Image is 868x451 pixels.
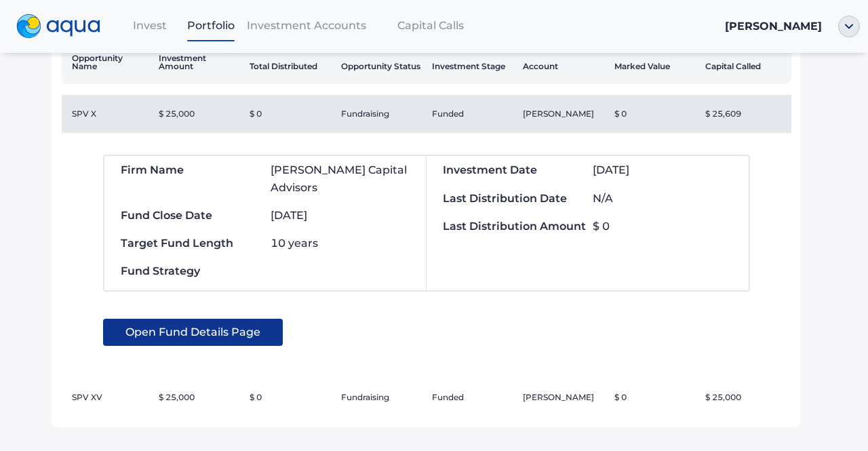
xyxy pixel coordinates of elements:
th: Investment Amount [153,41,244,84]
span: Firm Name [121,163,184,176]
td: $ 0 [609,95,700,133]
span: Fund Close Date [121,209,212,222]
td: $ 0 [609,378,700,416]
span: [DATE] [593,163,629,176]
a: Investment Accounts [241,12,372,39]
td: SPV XV [62,378,153,416]
span: [DATE] [271,209,307,222]
th: Opportunity Name [62,41,153,84]
a: Invest [119,12,180,39]
span: Investment Accounts [247,19,366,32]
span: [PERSON_NAME] Capital Advisors [271,163,407,193]
td: $ 0 [244,378,335,416]
span: 10 years [271,237,318,250]
th: Investment Stage [427,41,517,84]
span: Fund Strategy [121,264,200,277]
td: $ 25,000 [153,378,244,416]
td: $ 25,609 [700,95,791,133]
a: Portfolio [180,12,241,39]
td: SPV X [62,95,153,133]
span: Last Distribution Date [443,192,567,205]
td: Fundraising [336,95,427,133]
td: $ 25,000 [700,378,791,416]
td: [PERSON_NAME] [517,378,608,416]
span: $ 0 [593,220,610,233]
span: Capital Calls [397,19,464,32]
a: Capital Calls [372,12,490,39]
span: Target Fund Length [121,237,233,250]
img: logo [16,14,100,39]
img: ellipse [838,16,860,37]
td: Funded [427,378,517,416]
span: Invest [133,19,167,32]
span: N/A [593,192,613,205]
td: $ 0 [244,95,335,133]
span: [PERSON_NAME] [725,20,822,33]
th: Marked Value [609,41,700,84]
th: Opportunity Status [336,41,427,84]
span: Portfolio [187,19,235,32]
span: Open Fund Details Page [125,319,260,346]
th: Capital Called [700,41,791,84]
td: Fundraising [336,378,427,416]
td: $ 25,000 [153,95,244,133]
th: Total Distributed [244,41,335,84]
th: Account [517,41,608,84]
a: logo [8,11,119,42]
td: Funded [427,95,517,133]
span: Last Distribution Amount [443,220,586,233]
td: [PERSON_NAME] [517,95,608,133]
span: Investment Date [443,163,537,176]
